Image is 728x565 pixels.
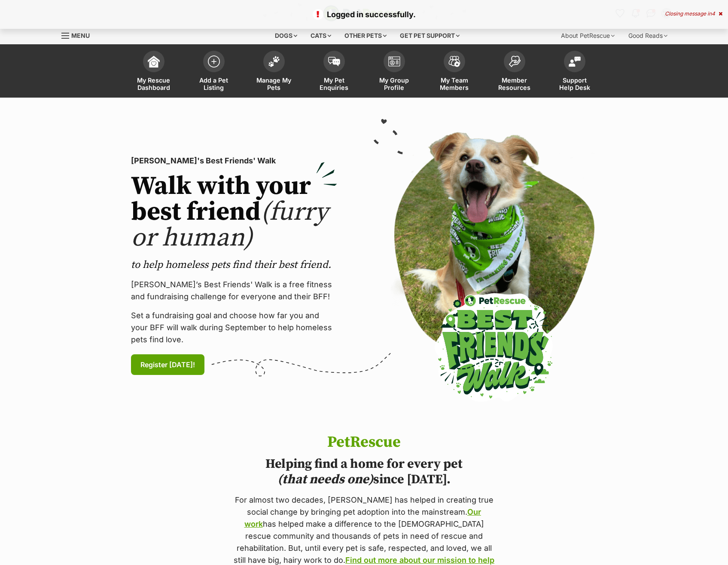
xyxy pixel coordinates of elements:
[208,55,220,68] img: add-pet-listing-icon-0afa8454b4691262ce3f59096e99ab1cd57d4a30225e0717b998d2c9b9846f56.svg
[269,27,303,44] div: Dogs
[305,27,337,44] div: Cats
[268,56,280,67] img: manage-my-pets-icon-02211641906a0b7f246fdf0571729dbe1e7629f14944591b6c1af311fb30b64b.svg
[184,46,244,98] a: Add a Pet Listing
[244,46,304,98] a: Manage My Pets
[277,471,373,488] i: (that needs one)
[131,196,328,254] span: (furry or human)
[555,27,621,44] div: About PetRescue
[304,46,364,98] a: My Pet Enquiries
[622,27,673,44] div: Good Reads
[131,258,337,272] p: to help homeless pets find their best friend.
[545,46,605,98] a: Support Help Desk
[71,32,90,39] span: Menu
[448,56,460,67] img: team-members-icon-5396bd8760b3fe7c0b43da4ab00e1e3bb1a5d9ba89233759b79545d2d3fc5d0d.svg
[124,46,184,98] a: My Rescue Dashboard
[338,27,393,44] div: Other pets
[131,155,337,167] p: [PERSON_NAME]'s Best Friends' Walk
[364,46,424,98] a: My Group Profile
[495,77,534,91] span: Member Resources
[195,77,233,91] span: Add a Pet Listing
[509,55,521,67] img: member-resources-icon-8e73f808a243e03378d46382f2149f9095a855e16c252ad45f914b54edf8863c.svg
[388,56,400,67] img: group-profile-icon-3fa3cf56718a62981997c0bc7e787c4b2cf8bcc04b72c1350f741eb67cf2f40e.svg
[555,77,594,91] span: Support Help Desk
[148,55,160,68] img: dashboard-icon-eb2f2d2d3e046f16d808141f083e7271f6b2e854fb5c12c21221c1fb7104beca.svg
[140,359,195,370] span: Register [DATE]!
[131,354,204,375] a: Register [DATE]!
[315,77,353,91] span: My Pet Enquiries
[232,456,497,487] h2: Helping find a home for every pet since [DATE].
[569,56,581,67] img: help-desk-icon-fdf02630f3aa405de69fd3d07c3f3aa587a6932b1a1747fa1d2bba05be0121f9.svg
[255,77,293,91] span: Manage My Pets
[435,77,474,91] span: My Team Members
[232,434,497,451] h1: PetRescue
[394,27,466,44] div: Get pet support
[424,46,484,98] a: My Team Members
[131,310,337,346] p: Set a fundraising goal and choose how far you and your BFF will walk during September to help hom...
[134,77,173,91] span: My Rescue Dashboard
[61,27,96,43] a: Menu
[328,57,340,66] img: pet-enquiries-icon-7e3ad2cf08bfb03b45e93fb7055b45f3efa6380592205ae92323e6603595dc1f.svg
[131,279,337,303] p: [PERSON_NAME]’s Best Friends' Walk is a free fitness and fundraising challenge for everyone and t...
[131,174,337,251] h2: Walk with your best friend
[484,46,545,98] a: Member Resources
[375,77,414,91] span: My Group Profile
